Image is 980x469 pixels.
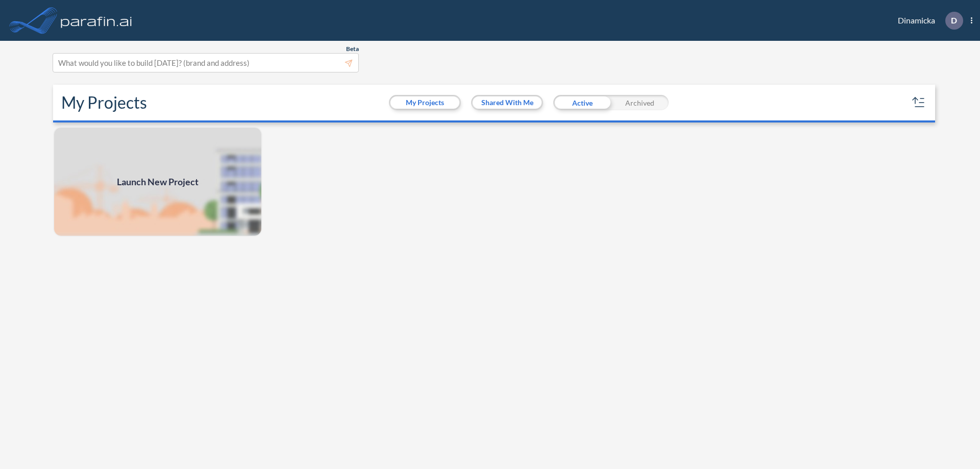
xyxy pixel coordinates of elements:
[473,96,542,109] button: Shared With Me
[346,45,359,53] span: Beta
[611,95,669,110] div: Archived
[390,96,459,109] button: My Projects
[59,10,134,31] img: logo
[61,93,147,112] h2: My Projects
[951,16,957,25] p: D
[883,12,972,30] div: Dinamicka
[117,175,199,189] span: Launch New Project
[53,127,262,237] img: add
[553,95,611,110] div: Active
[53,127,262,237] a: Launch New Project
[911,94,927,111] button: sort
